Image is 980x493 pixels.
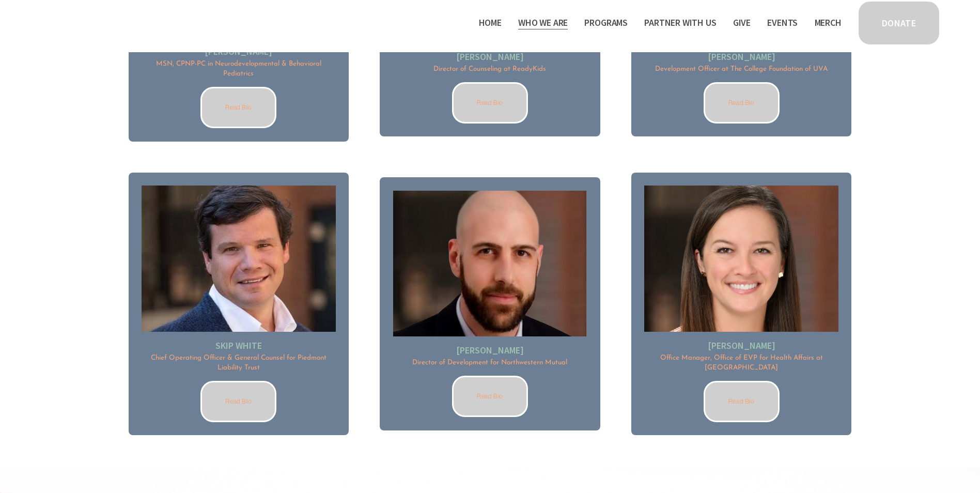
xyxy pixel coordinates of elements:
a: Merch [815,14,842,31]
a: Read Bio [452,82,528,124]
a: Home [479,14,502,31]
h2: [PERSON_NAME] [393,344,587,356]
p: Development Officer at The College Foundation of UVA [644,65,838,74]
h2: [PERSON_NAME] [393,51,587,63]
p: Director of Development for Northwestern Mutual [393,358,587,368]
a: Read Bio [200,381,276,422]
p: MSN, CPNP-PC in Neurodevelopmental & Behavioral Pediatrics [142,59,335,79]
a: Read Bio [704,381,780,422]
p: Chief Operating Officer & General Counsel for Piedmont Liability Trust [142,353,335,373]
p: Office Manager, Office of EVP for Health Affairs at [GEOGRAPHIC_DATA] [644,353,838,373]
span: Programs [584,16,628,30]
a: folder dropdown [518,14,568,31]
a: Events [767,14,798,31]
span: Partner With Us [644,16,716,30]
a: folder dropdown [644,14,716,31]
span: Who We Are [518,16,568,30]
a: Read Bio [200,87,276,128]
h2: [PERSON_NAME] [644,340,838,351]
a: folder dropdown [584,14,628,31]
h2: Skip white [142,340,335,351]
a: Read Bio [704,82,780,124]
p: Director of Counseling at ReadyKids [393,65,587,74]
h2: [PERSON_NAME] [644,51,838,63]
a: Give [733,14,751,31]
a: Read Bio [452,376,528,417]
